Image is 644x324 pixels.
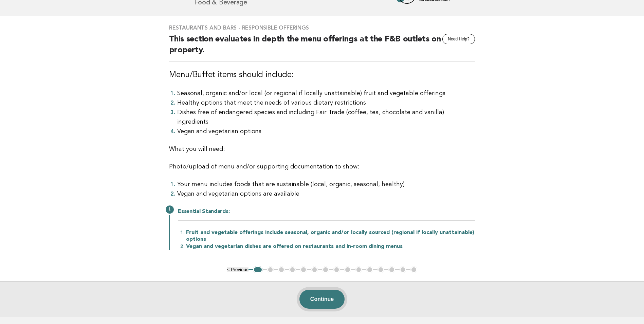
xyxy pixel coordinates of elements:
p: What you will need: [169,144,475,154]
li: Fruit and vegetable offerings include seasonal, organic and/or locally sourced (regional if local... [186,229,475,243]
li: Vegan and vegetarian dishes are offered on restaurants and in-room dining menus [186,243,475,250]
p: Photo/upload of menu and/or supporting documentation to show: [169,162,475,172]
li: Seasonal, organic and/or local (or regional if locally unattainable) fruit and vegetable offerings [177,89,475,98]
h3: Restaurants and Bars - Responsible Offerings [169,24,475,31]
button: Continue [299,290,345,309]
li: Your menu includes foods that are sustainable (local, organic, seasonal, healthy) [177,180,475,189]
li: Vegan and vegetarian options [177,127,475,136]
li: Vegan and vegetarian options are available [177,189,475,199]
h3: Menu/Buffet items should include: [169,70,475,80]
h2: Essential Standards: [178,208,475,221]
li: Dishes free of endangered species and including Fair Trade (coffee, tea, chocolate and vanilla) i... [177,108,475,127]
h2: This section evaluates in depth the menu offerings at the F&B outlets on property. [169,34,475,61]
button: Need Help? [442,34,475,44]
li: Healthy options that meet the needs of various dietary restrictions [177,98,475,108]
button: 1 [253,266,263,273]
button: < Previous [227,267,248,272]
